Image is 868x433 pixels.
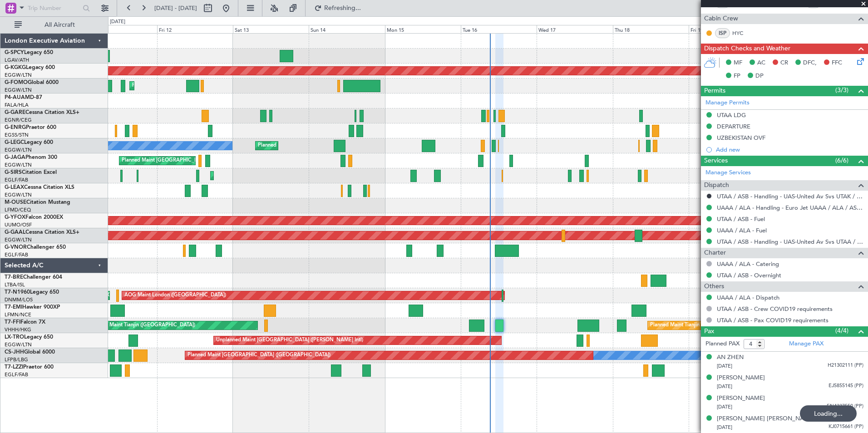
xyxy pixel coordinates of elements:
div: [PERSON_NAME] [717,374,765,383]
a: G-YFOXFalcon 2000EX [5,215,63,220]
a: EGGW/LTN [5,147,32,153]
div: Loading... [800,405,857,422]
a: G-LEAXCessna Citation XLS [5,185,74,190]
span: Dispatch Checks and Weather [704,44,790,54]
a: UAAA / ALA - Catering [717,260,779,268]
span: CR [780,59,788,68]
a: UTAA / ASB - Handling - UAS-United Av Svs UTAA / ASB [717,238,863,246]
span: Refreshing... [324,5,362,11]
span: CS-JHH [5,349,24,355]
span: EJ5855145 (PP) [829,382,863,390]
a: CS-JHHGlobal 6000 [5,349,55,355]
div: Unplanned Maint [GEOGRAPHIC_DATA] ([PERSON_NAME] Intl) [216,334,363,347]
span: [DATE] [717,363,732,369]
a: LTBA/ISL [5,281,25,288]
span: T7-BRE [5,275,23,280]
a: G-SPCYLegacy 650 [5,50,53,55]
span: G-VNOR [5,245,27,250]
span: G-KGKG [5,65,26,70]
a: UTAA / ASB - Pax COVID19 requirements [717,316,829,324]
span: T7-N1960 [5,290,30,295]
span: Others [704,281,724,292]
a: T7-N1960Legacy 650 [5,290,59,295]
span: Pax [704,326,714,337]
div: Tue 16 [461,25,537,33]
a: EGGW/LTN [5,87,32,93]
span: T7-LZZI [5,364,23,370]
span: Services [704,156,728,166]
div: Planned Maint [GEOGRAPHIC_DATA] ([GEOGRAPHIC_DATA]) [187,349,330,362]
a: EGLF/FAB [5,371,28,378]
span: Charter [704,248,726,258]
button: All Aircraft [10,18,99,32]
div: Thu 11 [81,25,157,33]
span: Permits [704,86,725,96]
span: G-JAGA [5,155,25,160]
span: LX-TRO [5,335,24,340]
div: Add new [716,146,863,153]
a: DNMM/LOS [5,296,33,303]
span: Dispatch [704,180,729,191]
div: Fri 12 [157,25,233,33]
div: Planned Maint [GEOGRAPHIC_DATA] ([GEOGRAPHIC_DATA]) [132,79,275,93]
a: LX-TROLegacy 650 [5,335,53,340]
div: ISP [715,28,730,38]
span: FFC [832,59,842,68]
span: DFC, [803,59,817,68]
a: UAAA / ALA - Fuel [717,226,767,234]
div: [PERSON_NAME] [PERSON_NAME] [717,414,815,423]
div: Thu 18 [613,25,689,33]
span: T7-FFI [5,320,20,325]
span: DP [755,72,764,81]
button: Refreshing... [310,1,365,15]
input: Trip Number [28,1,80,15]
span: H21302111 (PP) [828,362,863,369]
span: EN4337550 (PP) [827,403,863,410]
a: G-FOMOGlobal 6000 [5,80,59,85]
a: UAAA / ALA - Handling - Euro Jet UAAA / ALA / ASTER AVIATION SERVICES [717,204,863,212]
div: [DATE] [110,18,125,26]
a: VHHH/HKG [5,326,31,333]
a: LFMD/CEQ [5,207,31,213]
a: UTAA / ASB - Fuel [717,215,765,223]
div: Planned Maint [GEOGRAPHIC_DATA] ([GEOGRAPHIC_DATA]) [258,139,401,153]
span: [DATE] [717,383,732,390]
span: G-FOMO [5,80,28,85]
a: EGSS/STN [5,132,29,138]
div: Planned Maint [GEOGRAPHIC_DATA] ([GEOGRAPHIC_DATA]) [122,154,265,167]
a: EGGW/LTN [5,236,32,243]
span: [DATE] - [DATE] [154,4,197,12]
a: EGNR/CEG [5,117,32,123]
span: G-ENRG [5,125,26,130]
a: EGGW/LTN [5,162,32,168]
a: LFMN/NCE [5,311,31,318]
a: G-GAALCessna Citation XLS+ [5,230,79,235]
a: UAAA / ALA - Dispatch [717,294,779,301]
span: MF [734,59,742,68]
a: LFPB/LBG [5,356,28,363]
a: G-ENRGPraetor 600 [5,125,56,130]
a: T7-EMIHawker 900XP [5,305,60,310]
a: Manage Permits [705,98,750,108]
span: G-SPCY [5,50,24,55]
div: UTAA LDG [717,111,746,119]
div: Sun 14 [309,25,385,33]
span: (3/3) [835,85,848,95]
a: EGLF/FAB [5,251,28,258]
span: AC [757,59,765,68]
div: Fri 19 [689,25,764,33]
span: [DATE] [717,403,732,410]
label: Planned PAX [705,340,740,349]
div: AN ZHEN [717,353,744,362]
a: UTAA / ASB - Overnight [717,271,781,279]
a: G-VNORChallenger 650 [5,245,66,250]
span: G-GAAL [5,230,25,235]
div: Planned Maint Tianjin ([GEOGRAPHIC_DATA]) [650,319,756,332]
span: Cabin Crew [704,14,738,24]
a: G-JAGAPhenom 300 [5,155,57,160]
a: T7-FFIFalcon 7X [5,320,45,325]
div: Mon 15 [385,25,461,33]
div: AOG Maint London ([GEOGRAPHIC_DATA]) [58,289,160,302]
div: Planned Maint [GEOGRAPHIC_DATA] ([GEOGRAPHIC_DATA]) [213,169,356,182]
span: G-GARE [5,110,25,115]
